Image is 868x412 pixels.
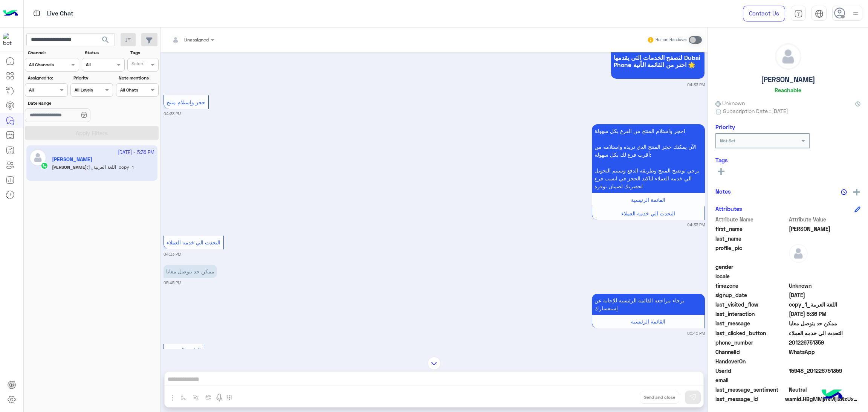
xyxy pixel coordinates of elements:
small: Human Handover [656,37,687,43]
small: 04:33 PM [687,82,705,88]
span: Attribute Name [715,215,787,223]
span: last_clicked_button [715,329,787,337]
div: Select [130,60,145,69]
span: اللغة العربية_copy_1 [789,301,861,308]
span: last_message [715,319,787,327]
span: last_message_id [715,395,784,403]
span: profile_pic [715,244,787,261]
span: Unknown [789,282,861,290]
button: search [96,33,115,49]
span: لتصفح الخدمات التى يقدمها Dubai Phone اختر من القائمة الأتية 🌟 [614,54,702,68]
span: null [789,376,861,384]
span: Attribute Value [789,215,861,223]
span: UserId [715,367,787,375]
small: 04:33 PM [164,251,181,257]
span: 2025-10-13T14:36:48.46Z [789,310,861,318]
h6: Attributes [715,205,742,212]
span: القائمة الرئيسية [167,347,201,354]
span: Michael [789,225,861,233]
span: القائمة الرئيسية [631,318,665,325]
span: last_message_sentiment [715,386,787,394]
p: 12/10/2025, 4:33 PM [592,124,705,193]
small: 05:45 PM [164,280,181,286]
span: timezone [715,282,787,290]
span: wamid.HBgMMjAxMjI2NzUxMzU5FQIAEhggQUM5QUQzNEE0QzQ4MEZBMDRDQ0E0QkY4NzE1Mjk3M0EA [785,395,860,403]
img: defaultAdmin.png [789,244,808,263]
h6: Reachable [775,87,801,93]
button: Apply Filters [25,126,159,140]
img: tab [815,9,824,18]
span: last_name [715,235,787,243]
span: null [789,272,861,280]
span: التحدث الي خدمه العملاء [621,210,675,217]
h6: Tags [715,157,860,163]
span: phone_number [715,339,787,346]
img: scroll [428,357,441,370]
img: notes [841,189,847,195]
span: HandoverOn [715,357,787,365]
p: 12/10/2025, 5:45 PM [164,265,217,278]
small: 04:33 PM [164,111,181,117]
span: Subscription Date : [DATE] [723,107,788,115]
label: Date Range [28,100,112,107]
span: التحدث الي خدمه العملاء [167,239,220,246]
span: locale [715,272,787,280]
span: 201226751359 [789,339,861,346]
a: Contact Us [743,6,785,21]
img: tab [794,9,803,18]
span: القائمة الرئيسية [631,197,665,203]
img: tab [32,9,41,18]
span: 15948_201226751359 [789,367,861,375]
span: ChannelId [715,348,787,356]
span: last_interaction [715,310,787,318]
span: email [715,376,787,384]
img: hulul-logo.png [819,382,845,408]
label: Priority [73,75,112,81]
a: tab [791,6,806,21]
label: Status [85,49,124,56]
p: Live Chat [47,9,73,19]
img: Logo [3,6,18,21]
label: Tags [130,49,158,56]
span: first_name [715,225,787,233]
span: gender [715,263,787,271]
span: 2 [789,348,861,356]
span: حجز وإستلام منتج [167,99,205,105]
span: last_visited_flow [715,301,787,308]
label: Note mentions [119,75,157,81]
span: ممكن حد يتوصل معايا [789,319,861,327]
button: Send and close [640,391,679,404]
img: 1403182699927242 [3,33,17,46]
img: add [853,189,860,195]
h5: [PERSON_NAME] [761,75,815,84]
small: 05:45 PM [687,330,705,336]
span: null [789,357,861,365]
label: Assigned to: [28,75,67,81]
span: Unassigned [184,37,209,43]
span: search [101,35,110,44]
span: 0 [789,386,861,394]
span: null [789,263,861,271]
img: profile [851,9,860,18]
h6: Priority [715,124,735,130]
img: defaultAdmin.png [775,44,801,69]
span: التحدث الي خدمه العملاء [789,329,861,337]
h6: Notes [715,188,731,195]
span: 2025-10-11T23:00:20.941Z [789,291,861,299]
small: 04:33 PM [687,222,705,228]
span: signup_date [715,291,787,299]
label: Channel: [28,49,78,56]
span: Unknown [715,99,745,107]
b: Not Set [720,138,735,143]
p: 12/10/2025, 5:45 PM [592,294,705,315]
